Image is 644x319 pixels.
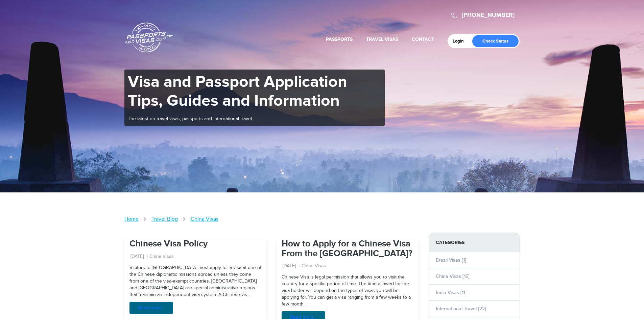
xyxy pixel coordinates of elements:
[429,233,520,252] strong: Categories
[436,273,470,279] a: China Visas [16]
[130,254,148,260] li: [DATE]
[282,239,412,259] a: How to Apply for a Chinese Visa From the [GEOGRAPHIC_DATA]?
[436,257,466,263] a: Brazil Visas [1]
[453,38,469,44] a: Login
[149,254,174,260] a: China Visas
[283,263,300,270] li: [DATE]
[128,73,381,111] h1: Visa and Passport Application Tips, Guides and Information
[326,36,353,42] a: Passports
[124,216,139,222] a: Home
[125,22,173,53] a: Passports & [DOMAIN_NAME]
[366,36,398,42] a: Travel Visas
[436,290,467,295] a: India Visas [11]
[412,36,434,42] a: Contact
[129,239,208,249] a: Chinese Visa Policy
[302,263,326,270] a: China Visas
[191,216,218,222] a: China Visas
[462,11,515,19] a: [PHONE_NUMBER]
[128,116,381,123] p: The latest on travel visas, passports and international travel.
[472,35,519,47] a: Check Status
[129,302,173,314] a: Read more...
[151,216,178,222] a: Travel Blog
[436,306,486,312] a: International Travel [22]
